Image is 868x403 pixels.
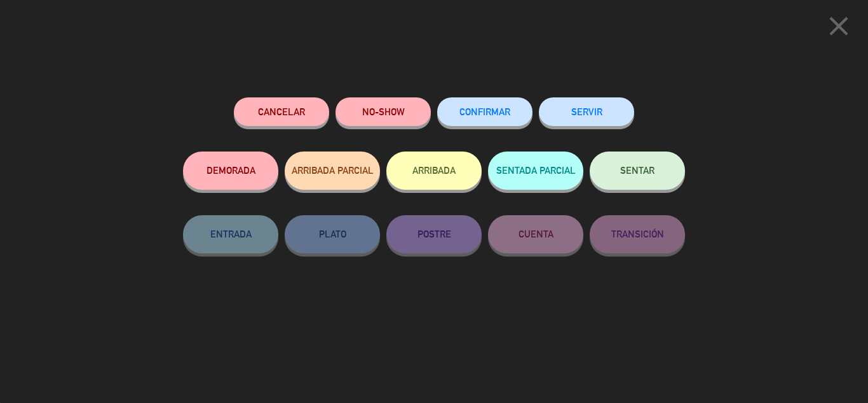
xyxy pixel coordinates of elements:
[285,215,380,253] button: PLATO
[590,152,685,190] button: SENTAR
[285,152,380,190] button: ARRIBADA PARCIAL
[437,97,532,126] button: CONFIRMAR
[386,215,482,253] button: POSTRE
[459,106,510,117] span: CONFIRMAR
[488,215,583,253] button: CUENTA
[620,165,654,176] span: SENTAR
[234,97,329,126] button: Cancelar
[183,152,278,190] button: DEMORADA
[819,10,858,47] button: close
[336,97,431,126] button: NO-SHOW
[386,152,482,190] button: ARRIBADA
[823,10,855,42] i: close
[590,215,685,253] button: TRANSICIÓN
[539,97,634,126] button: SERVIR
[488,152,583,190] button: SENTADA PARCIAL
[292,165,374,176] span: ARRIBADA PARCIAL
[183,215,278,253] button: ENTRADA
